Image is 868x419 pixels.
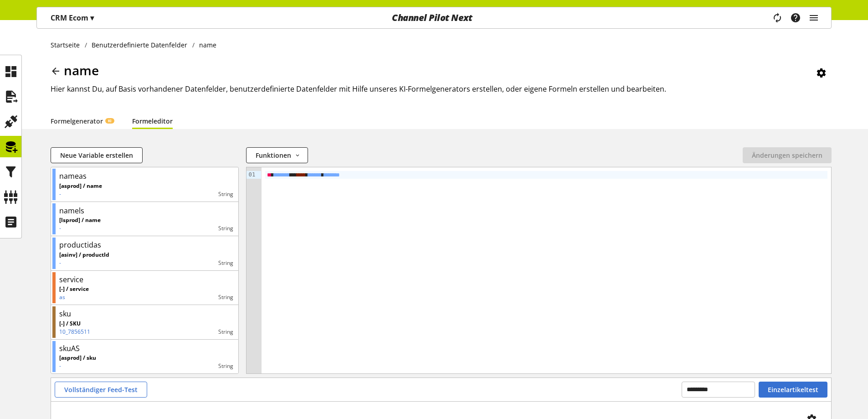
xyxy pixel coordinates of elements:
[60,150,133,160] span: Neue Variable erstellen
[59,224,101,233] p: -
[59,182,102,190] p: [asprod] / name
[59,285,89,293] p: [-] / service
[55,382,147,398] button: Vollständiger Feed-Test
[36,7,832,29] nav: main navigation
[246,147,308,163] button: Funktionen
[59,308,71,319] div: sku
[51,116,114,126] a: FormelgeneratorKI
[768,385,818,394] span: Einzelartikeltest
[752,150,822,160] span: Änderungen speichern
[59,251,109,259] p: [asinv] / productId
[59,293,89,301] p: as
[64,62,99,79] span: name
[51,147,143,163] button: Neue Variable erstellen
[108,118,112,124] span: KI
[759,382,827,398] button: Einzelartikeltest
[59,259,109,267] p: -
[59,216,101,224] p: [lsprod] / name
[59,171,87,181] div: nameas
[59,343,80,354] div: skuAS
[87,40,192,50] a: Benutzerdefinierte Datenfelder
[59,274,83,285] div: service
[743,147,832,163] button: Änderungen speichern
[51,12,94,23] p: CRM Ecom
[96,362,233,370] div: String
[59,190,102,198] p: -
[51,40,85,50] a: Startseite
[247,171,257,179] div: 01
[59,354,96,362] p: [asprod] / sku
[102,190,233,198] div: String
[109,259,233,267] div: String
[59,205,84,216] div: namels
[59,362,96,370] p: -
[59,239,101,250] div: productidas
[90,13,94,23] span: ▾
[59,328,90,336] p: 10_7856511
[101,224,233,233] div: String
[64,385,138,394] span: Vollständiger Feed-Test
[90,328,233,336] div: String
[132,116,173,126] a: Formeleditor
[59,320,90,328] p: [-] / SKU
[256,150,291,160] span: Funktionen
[51,83,832,94] h2: Hier kannst Du, auf Basis vorhandener Datenfelder, benutzerdefinierte Datenfelder mit Hilfe unser...
[89,293,233,301] div: String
